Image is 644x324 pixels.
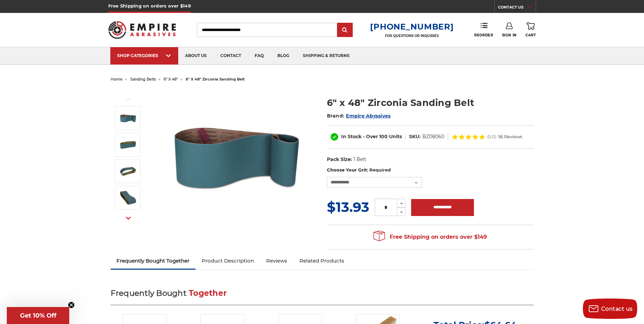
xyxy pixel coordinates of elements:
[120,211,136,226] button: Next
[189,288,227,298] span: Together
[422,133,444,140] dd: BZ08060
[119,163,136,180] img: 6" x 48" Sanding Belt - Zirconia
[341,133,362,140] span: In Stock
[373,230,487,244] span: Free Shipping on orders over $149
[498,134,522,139] span: 56 Reviews
[111,77,123,82] a: home
[178,47,214,65] a: about us
[327,96,534,109] h1: 6" x 48" Zirconia Sanding Belt
[7,307,69,324] div: Get 10% OffClose teaser
[369,167,391,173] small: Required
[379,133,388,140] span: 100
[117,53,171,58] div: SHOP CATEGORIES
[601,306,633,312] span: Contact us
[487,134,496,139] span: (5.0)
[296,47,356,65] a: shipping & returns
[186,77,245,82] span: 6" x 48" zirconia sanding belt
[474,22,493,37] a: Reorder
[346,113,390,119] a: Empire Abrasives
[119,110,136,127] img: 6" x 48" Zirconia Sanding Belt
[327,167,534,174] label: Choose Your Grit:
[327,199,369,215] span: $13.93
[119,136,136,153] img: 6" x 48" Zirc Sanding Belt
[474,33,493,37] span: Reorder
[20,312,56,319] span: Get 10% Off
[363,133,378,140] span: - Over
[327,156,352,163] dt: Pack Size:
[370,34,454,38] p: FOR QUESTIONS OR INQUIRIES
[214,47,248,65] a: contact
[120,92,136,106] button: Previous
[327,113,345,119] span: Brand:
[293,253,350,268] a: Related Products
[68,302,75,308] button: Close teaser
[409,133,421,140] dt: SKU:
[271,47,296,65] a: blog
[526,33,536,37] span: Cart
[111,253,196,268] a: Frequently Bought Together
[130,77,156,82] a: sanding belts
[370,22,454,32] a: [PHONE_NUMBER]
[196,253,260,268] a: Product Description
[111,288,186,298] span: Frequently Bought
[119,189,136,206] img: 6" x 48" Sanding Belt - Zirc
[353,156,366,163] dd: 1 Belt
[108,17,176,43] img: Empire Abrasives
[338,23,352,37] input: Submit
[526,22,536,37] a: Cart
[248,47,271,65] a: faq
[498,3,536,13] a: CONTACT US
[502,33,517,37] span: Sign In
[169,89,305,225] img: 6" x 48" Zirconia Sanding Belt
[583,299,637,319] button: Contact us
[389,133,402,140] span: Units
[164,77,178,82] a: 6" x 48"
[260,253,293,268] a: Reviews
